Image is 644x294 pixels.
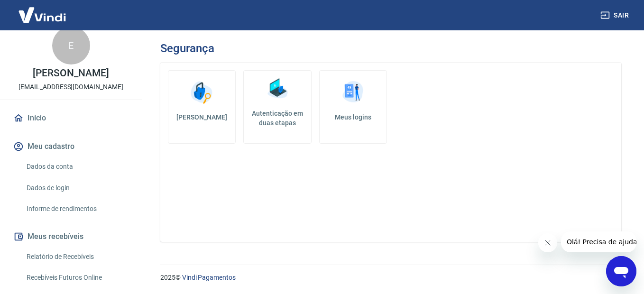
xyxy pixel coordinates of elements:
[176,112,228,122] h5: [PERSON_NAME]
[23,178,130,198] a: Dados de login
[243,70,311,144] a: Autenticação em duas etapas
[33,68,109,78] p: [PERSON_NAME]
[23,268,130,287] a: Recebíveis Futuros Online
[11,226,130,247] button: Meus recebíveis
[598,7,633,24] button: Sair
[327,112,379,122] h5: Meus logins
[263,74,292,103] img: Autenticação em duas etapas
[319,70,387,144] a: Meus logins
[11,108,130,129] a: Início
[11,0,73,29] img: Vindi
[606,256,636,286] iframe: Botão para abrir a janela de mensagens
[6,7,80,14] span: Olá! Precisa de ajuda?
[188,78,216,107] img: Alterar senha
[561,231,636,252] iframe: Mensagem da empresa
[339,78,367,107] img: Meus logins
[182,274,236,281] a: Vindi Pagamentos
[168,70,236,144] a: [PERSON_NAME]
[11,136,130,157] button: Meu cadastro
[23,199,130,219] a: Informe de rendimentos
[23,247,130,266] a: Relatório de Recebíveis
[23,157,130,176] a: Dados da conta
[538,233,557,252] iframe: Fechar mensagem
[52,27,90,64] div: E
[248,109,307,128] h5: Autenticação em duas etapas
[160,273,621,283] p: 2025 ©
[18,82,123,92] p: [EMAIL_ADDRESS][DOMAIN_NAME]
[160,42,214,55] h3: Segurança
